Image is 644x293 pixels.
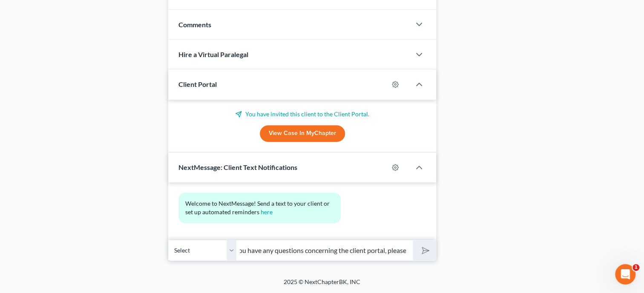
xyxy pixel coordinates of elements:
a: here [261,208,273,215]
p: You have invited this client to the Client Portal. [178,110,426,118]
iframe: Intercom live chat [615,264,635,284]
span: NextMessage: Client Text Notifications [178,163,297,171]
input: Say something... [236,240,413,261]
span: 1 [632,264,639,271]
a: View Case in MyChapter [260,125,345,142]
span: Welcome to NextMessage! Send a text to your client or set up automated reminders [185,200,331,215]
span: Comments [178,20,211,29]
div: 2025 © NextChapterBK, INC [79,278,565,293]
span: Hire a Virtual Paralegal [178,50,248,58]
span: Client Portal [178,80,217,88]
